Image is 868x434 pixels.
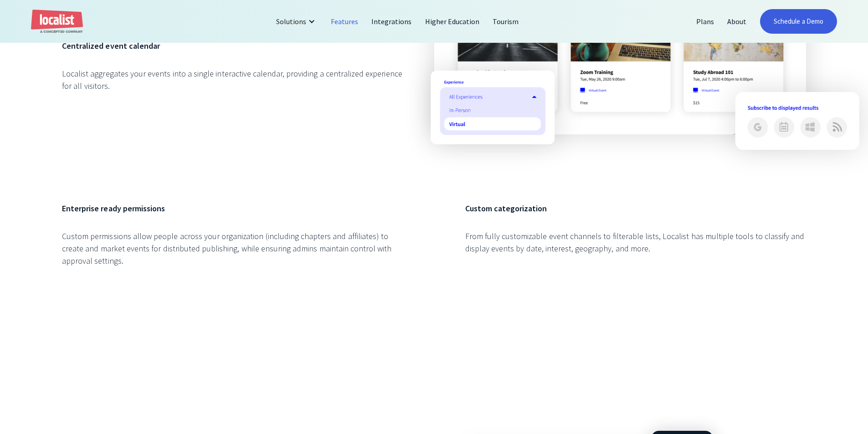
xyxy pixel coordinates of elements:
a: Plans [690,10,721,32]
a: home [31,10,83,34]
a: Features [324,10,365,32]
a: Integrations [365,10,418,32]
h6: Custom categorization [465,202,806,214]
a: Schedule a Demo [760,9,837,34]
div: Solutions [269,10,324,32]
h6: Enterprise ready permissions [62,202,403,214]
div: From fully customizable event channels to filterable lists, Localist has multiple tools to classi... [465,230,806,255]
a: Tourism [486,10,525,32]
h6: Centralized event calendar [62,40,403,52]
a: Higher Education [419,10,487,32]
div: Custom permissions allow people across your organization (including chapters and affiliates) to c... [62,230,403,267]
a: About [721,10,753,32]
div: Localist aggregates your events into a single interactive calendar, providing a centralized exper... [62,67,403,92]
div: Solutions [276,16,306,27]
